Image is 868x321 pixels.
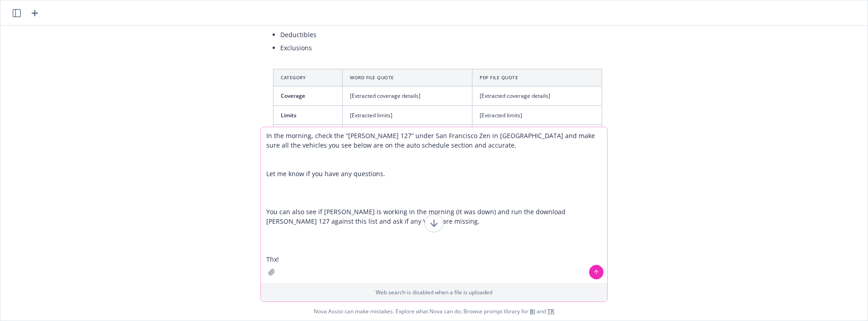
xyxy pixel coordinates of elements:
[281,92,305,100] span: Coverage
[343,86,472,105] td: [Extracted coverage details]
[472,69,602,86] th: PDF File Quote
[261,127,607,283] textarea: In the morning, check the “[PERSON_NAME] 127” under San Francisco Zen in [GEOGRAPHIC_DATA] and ma...
[314,302,554,321] span: Nova Assist can make mistakes. Explore what Nova can do: Browse prompt library for and
[472,86,602,105] td: [Extracted coverage details]
[472,105,602,125] td: [Extracted limits]
[266,288,602,296] p: Web search is disabled when a file is uploaded
[343,125,472,144] td: [Extracted premium]
[472,125,602,144] td: [Extracted premium]
[280,41,602,54] li: Exclusions
[530,307,535,315] a: BI
[547,307,554,315] a: TR
[343,105,472,125] td: [Extracted limits]
[274,69,343,86] th: Category
[280,28,602,41] li: Deductibles
[281,111,297,119] span: Limits
[343,69,472,86] th: Word File Quote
